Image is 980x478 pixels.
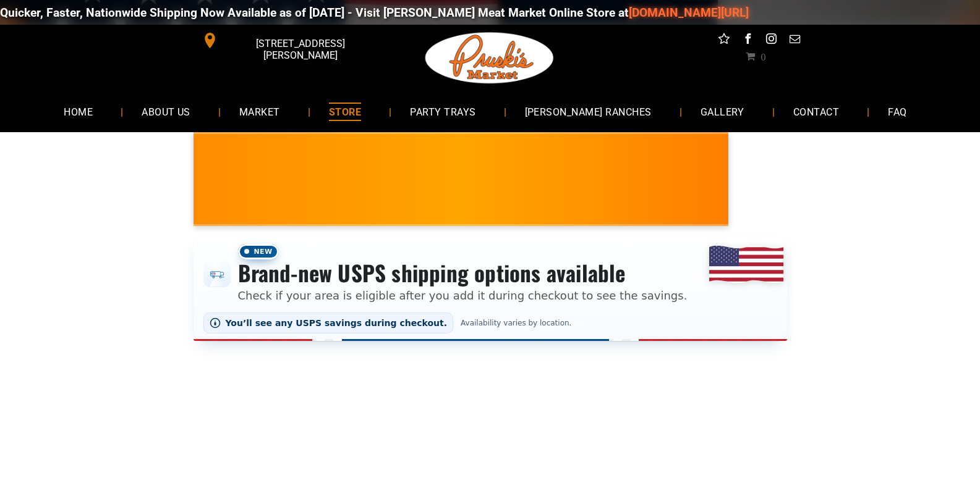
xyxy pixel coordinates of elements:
h3: Brand-new USPS shipping options available [238,259,688,287]
a: HOME [45,95,111,128]
a: facebook [739,31,756,50]
a: [PERSON_NAME] RANCHES [506,95,670,128]
div: Shipping options announcement [194,236,787,341]
a: STORE [310,95,380,128]
a: PARTY TRAYS [391,95,494,128]
a: ABOUT US [123,95,209,128]
span: [STREET_ADDRESS][PERSON_NAME] [220,31,380,67]
p: Check if your area is eligible after you add it during checkout to see the savings. [238,287,688,304]
a: GALLERY [682,95,763,128]
a: email [786,31,803,50]
span: Availability varies by location. [458,319,574,327]
img: Pruski-s+Market+HQ+Logo2-1920w.png [423,25,556,91]
a: instagram [763,31,779,50]
a: FAQ [869,95,925,128]
span: 0 [761,51,765,61]
span: You’ll see any USPS savings during checkout. [226,318,448,328]
span: [PERSON_NAME] MARKET [667,188,910,208]
a: MARKET [221,95,299,128]
a: [STREET_ADDRESS][PERSON_NAME] [194,31,383,50]
a: CONTACT [775,95,858,128]
a: [DOMAIN_NAME][URL] [584,6,704,20]
a: Social network [716,31,732,50]
span: New [238,244,279,259]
